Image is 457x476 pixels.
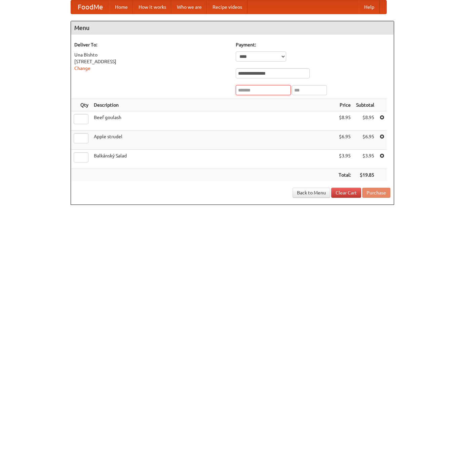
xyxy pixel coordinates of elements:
[91,131,336,150] td: Apple strudel
[336,150,353,169] td: $3.95
[336,131,353,150] td: $6.95
[362,188,390,198] button: Purchase
[236,41,390,48] h5: Payment:
[74,66,90,71] a: Change
[353,99,377,111] th: Subtotal
[110,0,133,14] a: Home
[91,150,336,169] td: Balkánský Salad
[172,0,207,14] a: Who we are
[293,188,330,198] a: Back to Menu
[91,99,336,111] th: Description
[74,41,229,48] h5: Deliver To:
[74,51,229,58] div: Una Bishto
[359,0,380,14] a: Help
[353,150,377,169] td: $3.95
[71,99,91,111] th: Qty
[71,0,110,14] a: FoodMe
[353,111,377,131] td: $8.95
[331,188,361,198] a: Clear Cart
[336,169,353,181] th: Total:
[74,58,229,65] div: [STREET_ADDRESS]
[353,131,377,150] td: $6.95
[353,169,377,181] th: $19.85
[133,0,172,14] a: How it works
[336,99,353,111] th: Price
[207,0,247,14] a: Recipe videos
[336,111,353,131] td: $8.95
[71,21,394,35] h4: Menu
[91,111,336,131] td: Beef goulash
